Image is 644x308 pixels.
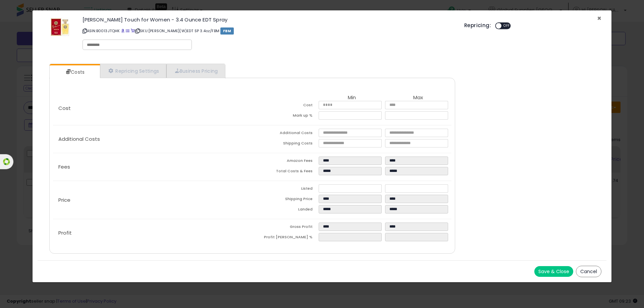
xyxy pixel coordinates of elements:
img: 41IWSbA9kfL._SL60_.jpg [50,17,70,37]
span: FBM [220,27,234,35]
td: Shipping Costs [252,139,319,149]
span: × [597,13,601,23]
a: Your listing only [131,28,135,34]
td: Shipping Price [252,195,319,205]
h3: [PERSON_NAME] Touch for Women - 3.4 Ounce EDT Spray [83,17,454,22]
td: Total Costs & Fees [252,167,319,177]
p: Cost [53,106,252,111]
td: Landed [252,205,319,215]
a: Costs [50,65,99,79]
button: Cancel [576,266,601,277]
p: Profit [53,230,252,236]
p: Price [53,197,252,203]
p: Fees [53,164,252,170]
a: Repricing Settings [100,64,166,78]
td: Additional Costs [252,129,319,139]
td: Profit [PERSON_NAME] % [252,233,319,243]
button: Save & Close [534,266,573,277]
th: Max [385,95,451,101]
a: BuyBox page [121,28,125,34]
td: Amazon Fees [252,157,319,167]
th: Min [319,95,385,101]
td: Listed [252,184,319,195]
p: Additional Costs [53,136,252,142]
span: OFF [501,23,512,29]
td: Gross Profit [252,223,319,233]
p: ASIN: B0013JTQHK | SKU: [PERSON_NAME](W)EDT SP 3.4oz/FBM [83,25,454,36]
td: Cost [252,101,319,111]
td: Mark up % [252,111,319,122]
a: All offer listings [126,28,129,34]
a: Business Pricing [166,64,225,78]
h5: Repricing: [464,23,491,28]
